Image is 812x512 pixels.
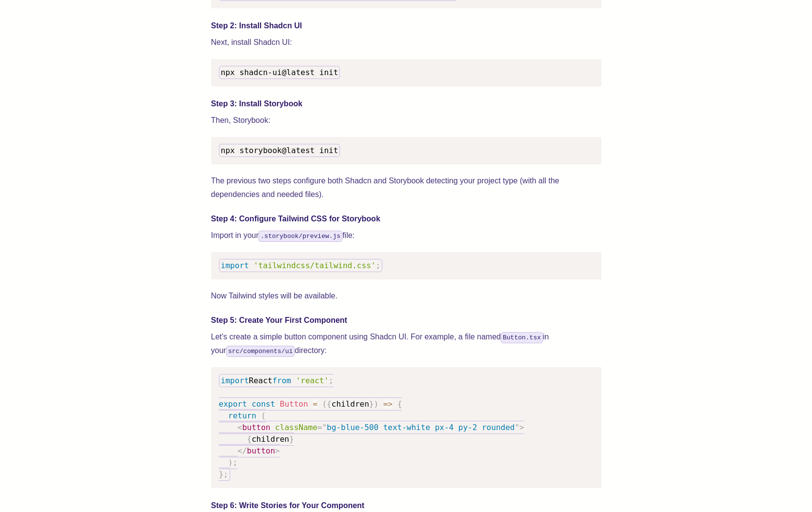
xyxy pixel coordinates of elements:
[211,229,601,242] p: Import in your file:
[211,213,601,225] h4: Step 4: Configure Tailwind CSS for Storybook
[275,446,280,455] span: >
[332,399,369,409] span: children
[211,114,601,127] p: Then, Storybook:
[280,399,308,409] span: Button
[376,261,380,270] span: ;
[221,261,249,270] span: import
[226,346,295,357] code: src/components/ui
[254,261,376,270] span: 'tailwindcss/tailwind.css'
[211,315,601,326] h4: Step 5: Create Your First Component
[322,423,327,432] span: "
[219,399,247,409] span: export
[275,423,317,432] span: className
[296,376,329,385] span: 'react'
[211,500,601,512] h4: Step 6: Write Stories for Your Component
[221,376,249,385] span: import
[242,423,271,432] span: button
[252,399,275,409] span: const
[327,399,332,409] span: {
[249,376,272,385] span: React
[374,399,378,409] span: )
[501,332,543,343] code: Button.tsx
[211,20,601,32] h4: Step 2: Install Shadcn UI
[519,423,524,432] span: >
[228,411,257,420] span: return
[247,446,275,455] span: button
[211,174,601,201] p: The previous two steps configure both Shadcn and Storybook detecting your project type (with all ...
[369,399,374,409] span: }
[219,470,224,479] span: }
[221,146,338,155] span: npx storybook@latest init
[211,98,601,110] h4: Step 3: Install Storybook
[211,36,601,49] p: Next, install Shadcn UI:
[211,289,601,303] p: Now Tailwind styles will be available.
[238,423,242,432] span: <
[397,399,402,409] span: {
[289,434,294,444] span: }
[317,423,322,432] span: =
[313,399,317,409] span: =
[247,434,252,444] span: {
[261,411,266,420] span: (
[515,423,519,432] span: "
[272,376,291,385] span: from
[228,458,233,467] span: )
[252,434,289,444] span: children
[238,446,247,455] span: </
[329,376,334,385] span: ;
[327,423,515,432] span: bg-blue-500 text-white px-4 py-2 rounded
[383,399,393,409] span: =>
[221,68,338,77] span: npx shadcn-ui@latest init
[322,399,327,409] span: (
[211,330,601,357] p: Let's create a simple button component using Shadcn UI. For example, a file named in your directory:
[223,470,228,479] span: ;
[258,231,342,242] code: .storybook/preview.js
[233,458,238,467] span: ;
